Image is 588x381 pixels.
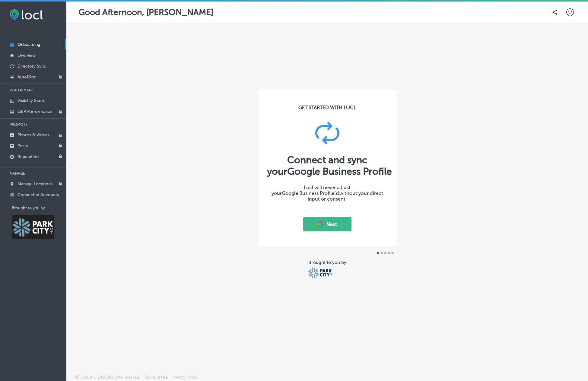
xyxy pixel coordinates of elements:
[267,154,388,177] div: Connect and sync your
[17,75,36,80] p: AutoPilot
[17,143,28,148] p: Posts
[12,206,66,210] p: Brought to you by
[308,268,332,278] img: Park City
[267,185,388,202] div: Locl will never adjust your without your direct input or consent.
[17,53,36,58] p: Overview
[17,132,49,138] p: Photos & Videos
[298,105,356,110] div: GET STARTED WITH LOCL
[17,192,59,197] p: Connected Accounts
[17,109,52,114] p: GBP Performance
[81,375,140,379] p: Locl, Inc. 2025 all rights reserved.
[17,42,40,47] p: Onboarding
[78,7,213,17] p: Good Afternoon, [PERSON_NAME]
[17,181,52,186] p: Manage Locations
[10,9,43,21] img: fda3e92497d09a02dc62c9cd864e3231.png
[17,98,46,103] p: Visibility Score
[287,166,392,177] span: Google Business Profile
[17,64,46,69] p: Directory Sync
[308,260,346,265] div: Brought to you by
[12,215,54,239] img: Park City
[303,217,351,231] button: Next
[17,154,39,159] p: Reputation
[282,190,339,196] span: Google Business Profile(s)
